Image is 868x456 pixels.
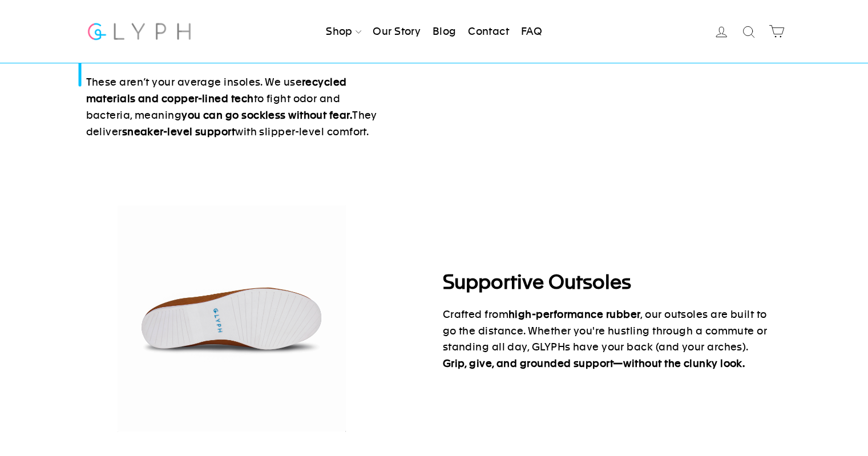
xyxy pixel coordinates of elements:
[443,357,745,369] strong: Grip, give, and grounded support—without the clunky look.
[86,74,389,140] p: These aren’t your average insoles. We use to fight odor and bacteria, meaning They deliver with s...
[122,126,235,138] strong: sneaker-level support
[516,19,547,44] a: FAQ
[321,19,366,44] a: Shop
[181,109,352,121] strong: you can go sockless without fear.
[508,308,640,320] strong: high-performance rubber
[428,19,461,44] a: Blog
[321,19,547,44] ul: Primary
[368,19,425,44] a: Our Story
[86,76,347,104] strong: recycled materials and copper-lined tech
[463,19,514,44] a: Contact
[86,16,193,46] img: Glyph
[853,179,868,277] iframe: Glyph - Referral program
[443,270,782,295] h2: Supportive Outsoles
[443,306,782,372] p: Crafted from , our outsoles are built to go the distance. Whether you're hustling through a commu...
[118,205,346,431] img: Screenshot_2025-05-06_at_3.13.40_PM.png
